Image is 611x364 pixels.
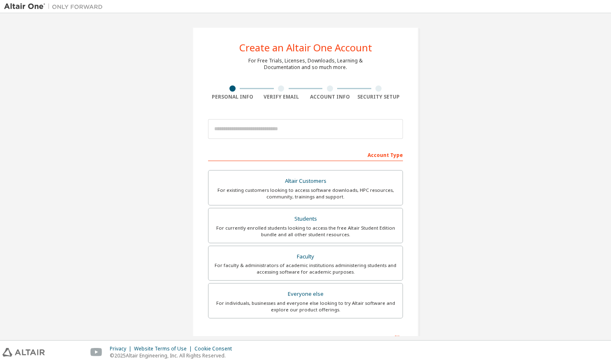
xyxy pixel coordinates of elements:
[90,348,102,357] img: youtube.svg
[239,43,372,53] div: Create an Altair One Account
[305,94,354,100] div: Account Info
[213,213,398,225] div: Students
[213,225,398,238] div: For currently enrolled students looking to access the free Altair Student Edition bundle and all ...
[110,346,134,352] div: Privacy
[4,2,107,11] img: Altair One
[2,348,45,357] img: altair_logo.svg
[208,331,403,344] div: Your Profile
[257,94,306,100] div: Verify Email
[213,262,398,275] div: For faculty & administrators of academic institutions administering students and accessing softwa...
[213,300,398,313] div: For individuals, businesses and everyone else looking to try Altair software and explore our prod...
[213,175,398,187] div: Altair Customers
[248,58,363,71] div: For Free Trials, Licenses, Downloads, Learning & Documentation and so much more.
[213,251,398,263] div: Faculty
[208,148,403,161] div: Account Type
[194,346,237,352] div: Cookie Consent
[110,352,237,359] p: © 2025 Altair Engineering, Inc. All Rights Reserved.
[213,187,398,200] div: For existing customers looking to access software downloads, HPC resources, community, trainings ...
[213,288,398,300] div: Everyone else
[354,94,403,100] div: Security Setup
[208,94,257,100] div: Personal Info
[134,346,194,352] div: Website Terms of Use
